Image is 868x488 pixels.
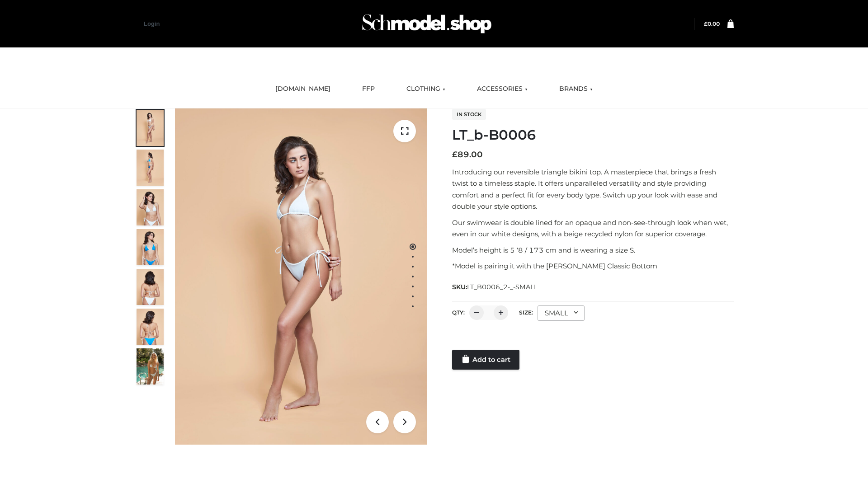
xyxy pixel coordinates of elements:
[400,79,452,99] a: CLOTHING
[144,20,160,27] a: Login
[452,150,458,160] span: £
[519,309,533,316] label: Size:
[137,269,164,305] img: ArielClassicBikiniTop_CloudNine_AzureSky_OW114ECO_7-scaled.jpg
[452,260,734,272] p: *Model is pairing it with the [PERSON_NAME] Classic Bottom
[452,109,486,120] span: In stock
[452,166,734,212] p: Introducing our reversible triangle bikini top. A masterpiece that brings a fresh twist to a time...
[538,305,585,321] div: SMALL
[452,150,483,160] bdi: 89.00
[704,20,720,27] bdi: 0.00
[452,217,734,240] p: Our swimwear is double lined for an opaque and non-see-through look when wet, even in our white d...
[359,6,495,42] img: Schmodel Admin 964
[552,79,599,99] a: BRANDS
[137,229,164,265] img: ArielClassicBikiniTop_CloudNine_AzureSky_OW114ECO_4-scaled.jpg
[137,348,164,385] img: Arieltop_CloudNine_AzureSky2.jpg
[452,282,538,292] span: SKU:
[137,189,164,225] img: ArielClassicBikiniTop_CloudNine_AzureSky_OW114ECO_3-scaled.jpg
[452,127,734,143] h1: LT_b-B0006
[137,110,164,146] img: ArielClassicBikiniTop_CloudNine_AzureSky_OW114ECO_1-scaled.jpg
[470,79,534,99] a: ACCESSORIES
[137,309,164,345] img: ArielClassicBikiniTop_CloudNine_AzureSky_OW114ECO_8-scaled.jpg
[137,150,164,186] img: ArielClassicBikiniTop_CloudNine_AzureSky_OW114ECO_2-scaled.jpg
[467,283,538,291] span: LT_B0006_2-_-SMALL
[269,79,337,99] a: [DOMAIN_NAME]
[704,20,720,27] a: £0.00
[355,79,382,99] a: FFP
[452,244,734,256] p: Model’s height is 5 ‘8 / 173 cm and is wearing a size S.
[175,108,427,445] img: ArielClassicBikiniTop_CloudNine_AzureSky_OW114ECO_1
[704,20,708,27] span: £
[452,350,519,370] a: Add to cart
[452,309,465,316] label: QTY:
